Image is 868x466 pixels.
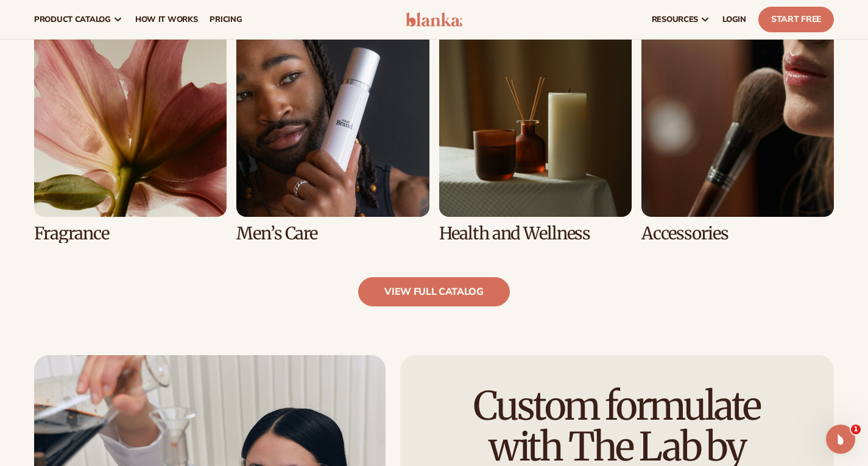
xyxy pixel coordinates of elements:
span: 1 [851,425,861,434]
span: LOGIN [722,15,746,24]
span: pricing [210,15,242,24]
span: product catalog [34,15,111,24]
span: How It Works [135,15,198,24]
div: 8 / 8 [641,24,834,243]
iframe: Intercom live chat [826,425,855,454]
div: 7 / 8 [439,24,632,243]
img: logo [406,12,463,27]
div: 6 / 8 [236,24,429,243]
div: 5 / 8 [34,24,227,243]
a: Start Free [758,7,834,32]
span: resources [652,15,698,24]
a: view full catalog [358,277,510,306]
